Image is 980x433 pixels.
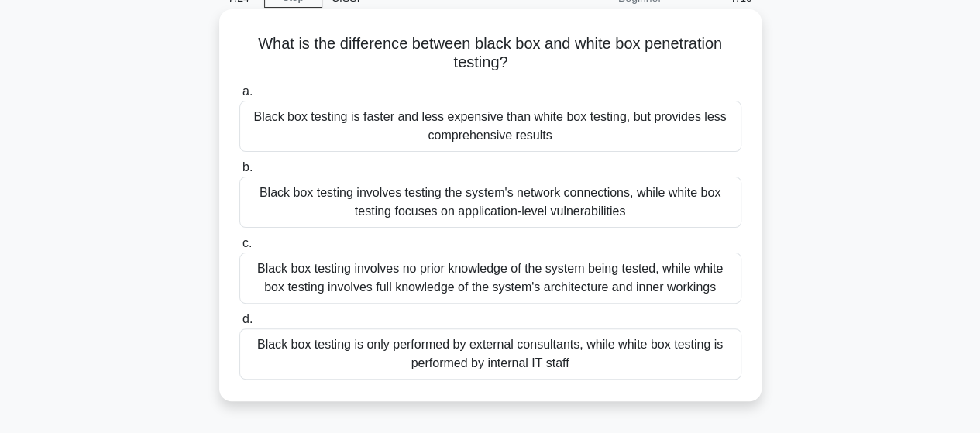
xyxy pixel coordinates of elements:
span: a. [242,84,253,98]
span: d. [242,312,253,325]
span: b. [242,160,253,174]
span: c. [242,236,252,249]
div: Black box testing is faster and less expensive than white box testing, but provides less comprehe... [239,101,741,152]
h5: What is the difference between black box and white box penetration testing? [238,34,743,73]
div: Black box testing is only performed by external consultants, while white box testing is performed... [239,328,741,380]
div: Black box testing involves testing the system's network connections, while white box testing focu... [239,177,741,228]
div: Black box testing involves no prior knowledge of the system being tested, while white box testing... [239,253,741,304]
